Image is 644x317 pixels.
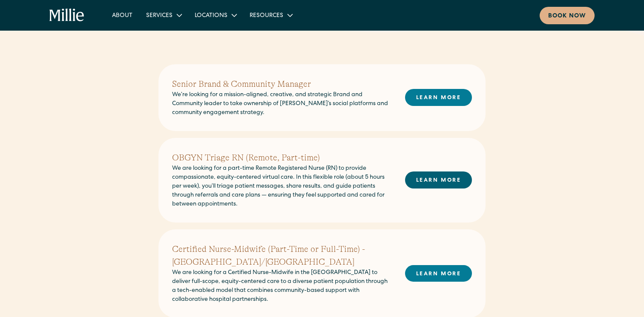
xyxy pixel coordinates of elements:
div: Services [146,11,172,20]
div: Locations [188,8,243,22]
a: LEARN MORE [405,171,472,188]
a: home [49,9,85,22]
div: Resources [250,11,283,20]
div: Locations [195,11,227,20]
a: LEARN MORE [405,89,472,106]
div: Services [139,8,188,22]
p: We are looking for a Certified Nurse-Midwife in the [GEOGRAPHIC_DATA] to deliver full-scope, equi... [172,268,391,304]
h2: OBGYN Triage RN (Remote, Part-time) [172,151,391,164]
a: About [105,8,139,22]
div: Book now [548,12,586,21]
div: Resources [243,8,299,22]
p: We are looking for a part-time Remote Registered Nurse (RN) to provide compassionate, equity-cent... [172,164,391,209]
h2: Senior Brand & Community Manager [172,78,391,91]
a: Book now [540,7,595,24]
p: We’re looking for a mission-aligned, creative, and strategic Brand and Community leader to take o... [172,91,391,117]
a: LEARN MORE [405,265,472,282]
h2: Certified Nurse-Midwife (Part-Time or Full-Time) - [GEOGRAPHIC_DATA]/[GEOGRAPHIC_DATA] [172,243,391,268]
